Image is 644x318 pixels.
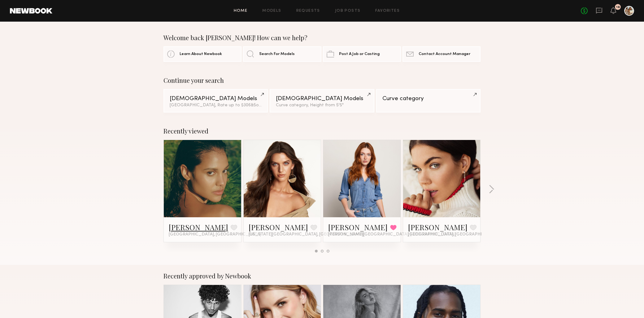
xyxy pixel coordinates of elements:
a: Post A Job or Casting [323,46,401,62]
a: Favorites [375,9,400,13]
div: 18 [616,6,620,9]
a: Curve category [376,89,481,112]
span: [GEOGRAPHIC_DATA], [GEOGRAPHIC_DATA] [169,232,261,237]
a: Models [262,9,281,13]
a: [PERSON_NAME] [169,222,228,232]
a: Requests [296,9,320,13]
span: Search For Models [259,52,295,56]
span: [US_STATE][GEOGRAPHIC_DATA], [GEOGRAPHIC_DATA] [249,232,364,237]
a: Home [234,9,248,13]
div: Recently approved by Newbook [163,272,481,280]
div: Recently viewed [163,127,481,135]
span: Contact Account Manager [419,52,470,56]
a: [DEMOGRAPHIC_DATA] ModelsCurve category, Height from 5'5" [270,89,374,112]
div: Welcome back [PERSON_NAME]! How can we help? [163,34,481,41]
a: Search For Models [243,46,321,62]
span: [PERSON_NAME][GEOGRAPHIC_DATA], [GEOGRAPHIC_DATA] [328,232,455,237]
span: & 5 other filter s [251,103,281,107]
a: Contact Account Manager [402,46,481,62]
div: [DEMOGRAPHIC_DATA] Models [276,96,368,102]
div: Continue your search [163,77,481,84]
div: Curve category, Height from 5'5" [276,103,368,108]
a: [PERSON_NAME] [249,222,308,232]
div: [GEOGRAPHIC_DATA], Rate up to $306 [170,103,262,108]
span: Post A Job or Casting [339,52,380,56]
span: [GEOGRAPHIC_DATA], [GEOGRAPHIC_DATA] [408,232,500,237]
div: Curve category [382,96,474,102]
a: [DEMOGRAPHIC_DATA] Models[GEOGRAPHIC_DATA], Rate up to $306&5other filters [163,89,268,112]
a: [PERSON_NAME] [328,222,388,232]
a: Learn About Newbook [163,46,241,62]
a: [PERSON_NAME] [408,222,468,232]
span: Learn About Newbook [180,52,222,56]
div: [DEMOGRAPHIC_DATA] Models [170,96,262,102]
a: Job Posts [335,9,361,13]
